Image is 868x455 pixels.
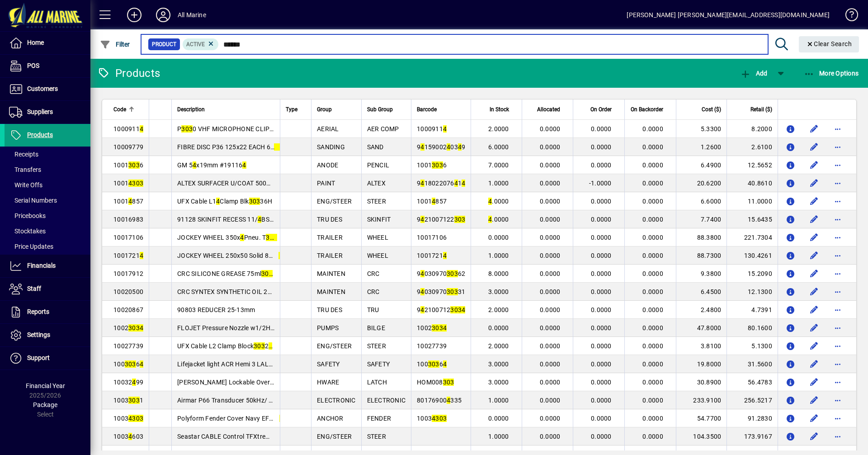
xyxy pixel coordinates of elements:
[540,270,561,277] span: 0.0000
[113,360,143,368] span: 100 6
[286,104,297,114] span: Type
[540,324,561,332] span: 0.0000
[5,347,90,370] a: Support
[132,180,143,187] em: 303
[591,270,612,277] span: 0.0000
[726,210,778,228] td: 15.6435
[630,104,671,114] div: On Backorder
[5,301,90,323] a: Reports
[27,331,50,338] span: Settings
[27,131,53,138] span: Products
[317,143,345,151] span: SANDING
[676,174,727,192] td: 20.6200
[830,321,845,335] button: More options
[591,216,612,223] span: 0.0000
[488,306,509,313] span: 2.0000
[27,308,49,315] span: Reports
[367,252,388,259] span: WHEEL
[417,180,465,187] span: 9 18022076 1
[98,36,132,52] button: Filter
[591,234,612,241] span: 0.0000
[807,212,821,227] button: Edit
[540,180,561,187] span: 0.0000
[317,306,342,313] span: TRU DES
[367,270,380,277] span: CRC
[807,194,821,209] button: Edit
[278,252,290,259] em: 303
[367,306,379,313] span: TRU
[5,255,90,277] a: Financials
[5,162,90,177] a: Transfers
[367,161,390,169] span: PENCIL
[417,252,447,259] span: 1001721
[830,303,845,317] button: More options
[367,324,385,332] span: BILGE
[488,270,509,277] span: 8.0000
[676,301,727,319] td: 2.4800
[807,375,821,389] button: Edit
[642,234,663,241] span: 0.0000
[27,85,58,92] span: Customers
[807,230,821,245] button: Edit
[417,288,465,295] span: 9 030970 31
[140,125,143,133] em: 4
[417,143,465,151] span: 9 159002 03 9
[807,321,821,335] button: Edit
[177,234,288,241] span: JOCKEY WHEEL 350x Pneu. T 115
[830,339,845,353] button: More options
[540,143,561,151] span: 0.0000
[589,180,612,187] span: -1.0000
[488,234,509,241] span: 0.0000
[5,78,90,100] a: Customers
[9,151,38,158] span: Receipts
[807,122,821,136] button: Edit
[113,252,143,259] span: 1001721
[149,7,178,23] button: Profile
[177,104,205,114] span: Description
[278,143,289,151] em: 303
[807,176,821,190] button: Edit
[830,140,845,154] button: More options
[317,288,345,295] span: MAINTEN
[807,411,821,426] button: Edit
[807,393,821,408] button: Edit
[5,193,90,208] a: Serial Numbers
[726,138,778,156] td: 2.6100
[676,283,727,301] td: 6.4500
[113,198,143,205] span: 1001 857
[249,198,260,205] em: 303
[140,252,143,259] em: 4
[261,270,273,277] em: 303
[726,228,778,246] td: 221.7304
[488,143,509,151] span: 6.0000
[537,104,560,114] span: Allocated
[726,337,778,355] td: 5.1300
[726,283,778,301] td: 12.1300
[642,161,663,169] span: 0.0000
[417,161,447,169] span: 1001 6
[367,234,388,241] span: WHEEL
[367,125,399,133] span: AER COMP
[830,212,845,227] button: More options
[113,288,143,295] span: 10020500
[367,104,393,114] span: Sub Group
[726,156,778,174] td: 12.5652
[417,234,447,241] span: 10017106
[738,65,769,81] button: Add
[726,246,778,265] td: 130.4261
[488,252,509,259] span: 1.0000
[830,266,845,281] button: More options
[27,262,56,269] span: Financials
[9,227,46,235] span: Stocktakes
[450,306,462,313] em: 303
[830,393,845,408] button: More options
[488,161,509,169] span: 7.0000
[317,324,339,332] span: PUMPS
[540,216,561,223] span: 0.0000
[181,125,193,133] em: 303
[367,104,406,114] div: Sub Group
[807,357,821,371] button: Edit
[454,216,466,223] em: 303
[240,234,244,241] em: 4
[177,288,282,295] span: CRC SYNTEX SYNTHETIC OIL 210ml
